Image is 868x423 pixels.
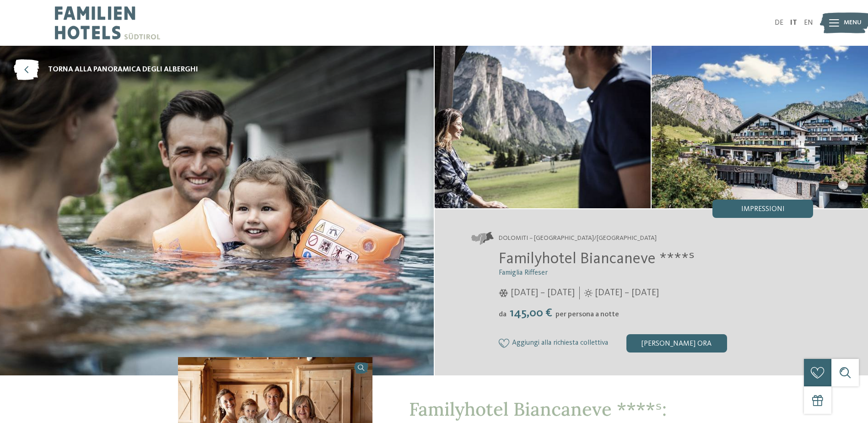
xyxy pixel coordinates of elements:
[844,18,862,27] span: Menu
[507,307,555,319] span: 145,00 €
[775,19,783,27] a: DE
[499,269,548,277] span: Famiglia Riffeser
[584,289,593,297] i: Orari d'apertura estate
[804,19,813,27] a: EN
[435,46,651,208] img: Il nostro family hotel a Selva: una vacanza da favola
[652,46,868,208] img: Il nostro family hotel a Selva: una vacanza da favola
[499,234,657,243] span: Dolomiti – [GEOGRAPHIC_DATA]/[GEOGRAPHIC_DATA]
[790,19,797,27] a: IT
[14,60,198,80] a: torna alla panoramica degli alberghi
[499,311,507,318] span: da
[595,287,659,299] span: [DATE] – [DATE]
[626,334,727,352] div: [PERSON_NAME] ora
[499,251,695,267] span: Familyhotel Biancaneve ****ˢ
[48,65,198,75] span: torna alla panoramica degli alberghi
[512,339,608,347] span: Aggiungi alla richiesta collettiva
[555,311,619,318] span: per persona a notte
[741,206,785,213] span: Impressioni
[511,287,575,299] span: [DATE] – [DATE]
[499,289,508,297] i: Orari d'apertura inverno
